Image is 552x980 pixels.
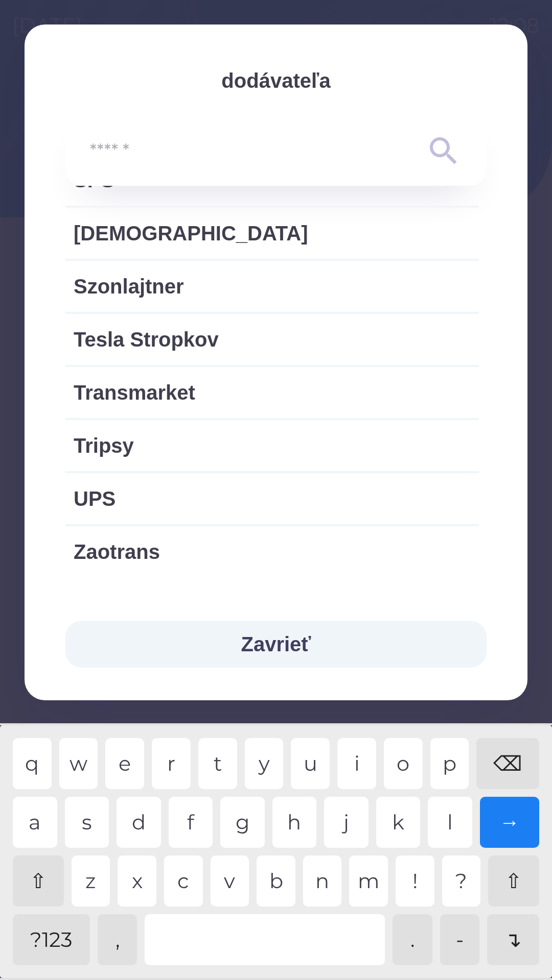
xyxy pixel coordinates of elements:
div: [DEMOGRAPHIC_DATA] [65,208,479,259]
div: Tesla Stropkov [65,314,479,365]
button: Zavrieť [65,621,487,668]
div: Szonlajtner [65,261,479,312]
span: UPS [74,483,471,514]
span: Tesla Stropkov [74,324,471,355]
span: Transmarket [74,377,471,408]
span: Szonlajtner [74,271,471,302]
span: Zaotrans [74,536,471,567]
p: dodávateľa [65,65,487,96]
div: Zaotrans [65,526,479,577]
span: [DEMOGRAPHIC_DATA] [74,218,471,249]
div: Tripsy [65,420,479,471]
span: Tripsy [74,430,471,461]
div: UPS [65,473,479,524]
div: Transmarket [65,367,479,418]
